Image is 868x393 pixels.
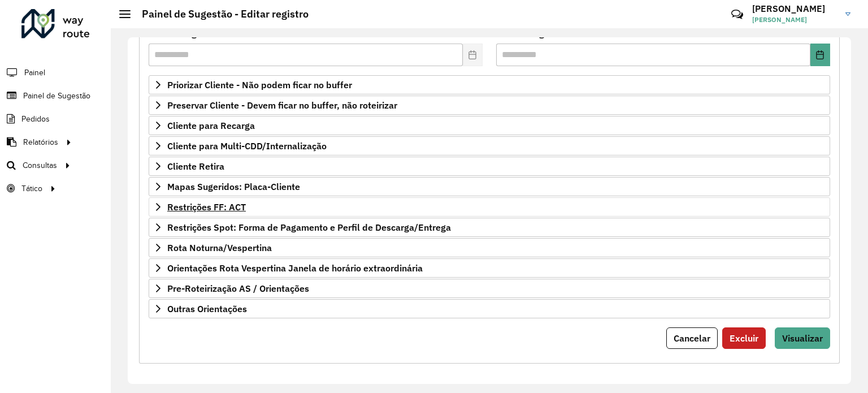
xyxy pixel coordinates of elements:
button: Excluir [722,327,766,349]
a: Cliente Retira [149,157,830,176]
a: Outras Orientações [149,299,830,318]
button: Visualizar [775,327,830,349]
span: Orientações Rota Vespertina Janela de horário extraordinária [167,264,423,273]
a: Restrições FF: ACT [149,197,830,217]
a: Priorizar Cliente - Não podem ficar no buffer [149,75,830,94]
span: Preservar Cliente - Devem ficar no buffer, não roteirizar [167,101,397,110]
a: Orientações Rota Vespertina Janela de horário extraordinária [149,258,830,278]
span: Rota Noturna/Vespertina [167,243,272,252]
span: Cliente Retira [167,162,224,171]
a: Restrições Spot: Forma de Pagamento e Perfil de Descarga/Entrega [149,218,830,237]
span: Outras Orientações [167,304,247,313]
span: Painel [24,67,45,79]
span: Tático [21,183,42,195]
span: [PERSON_NAME] [752,15,837,25]
span: Pedidos [21,113,50,125]
a: Rota Noturna/Vespertina [149,238,830,257]
span: Cliente para Multi-CDD/Internalização [167,141,327,150]
span: Mapas Sugeridos: Placa-Cliente [167,182,300,191]
span: Restrições Spot: Forma de Pagamento e Perfil de Descarga/Entrega [167,223,451,232]
button: Choose Date [810,44,830,66]
a: Cliente para Recarga [149,116,830,135]
a: Contato Rápido [725,2,749,27]
span: Consultas [23,159,57,171]
h3: [PERSON_NAME] [752,3,837,14]
a: Pre-Roteirização AS / Orientações [149,279,830,298]
span: Pre-Roteirização AS / Orientações [167,284,309,293]
span: Priorizar Cliente - Não podem ficar no buffer [167,80,352,89]
span: Painel de Sugestão [23,90,90,102]
span: Cliente para Recarga [167,121,255,130]
span: Relatórios [23,136,58,148]
a: Cliente para Multi-CDD/Internalização [149,136,830,156]
button: Cancelar [666,327,718,349]
a: Mapas Sugeridos: Placa-Cliente [149,177,830,196]
span: Cancelar [674,332,710,344]
span: Visualizar [782,332,823,344]
span: Restrições FF: ACT [167,202,246,211]
span: Excluir [730,332,758,344]
a: Preservar Cliente - Devem ficar no buffer, não roteirizar [149,96,830,115]
h2: Painel de Sugestão - Editar registro [131,8,309,20]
